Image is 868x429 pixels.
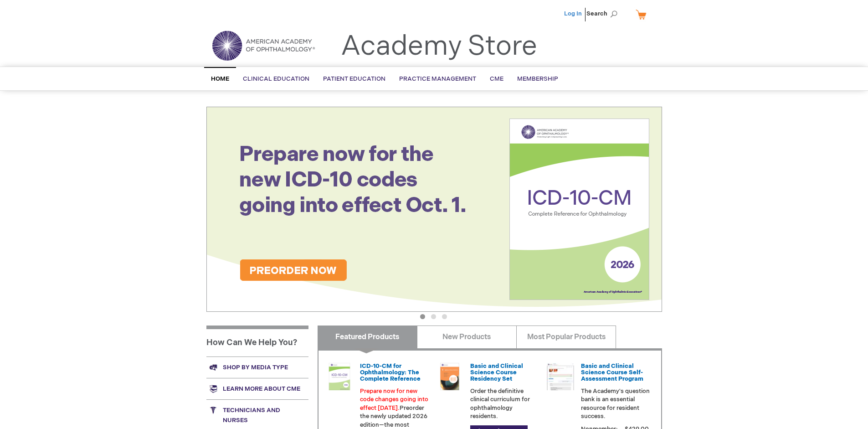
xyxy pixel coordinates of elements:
[436,363,463,390] img: 02850963u_47.png
[470,362,523,383] a: Basic and Clinical Science Course Residency Set
[564,10,582,17] a: Log In
[516,326,616,348] a: Most Popular Products
[431,314,436,319] button: 2 of 3
[581,387,650,421] p: The Academy's question bank is an essential resource for resident success.
[206,378,308,399] a: Learn more about CME
[211,75,229,83] span: Home
[399,75,476,83] span: Practice Management
[517,75,558,83] span: Membership
[323,75,385,83] span: Patient Education
[417,326,517,348] a: New Products
[360,388,428,412] font: Prepare now for new code changes going into effect [DATE].
[326,363,353,390] img: 0120008u_42.png
[243,75,309,83] span: Clinical Education
[581,362,643,383] a: Basic and Clinical Science Course Self-Assessment Program
[586,5,621,23] span: Search
[490,75,503,83] span: CME
[547,363,574,390] img: bcscself_20.jpg
[420,314,425,319] button: 1 of 3
[341,30,537,63] a: Academy Store
[206,357,308,378] a: Shop by media type
[206,326,308,357] h1: How Can We Help You?
[318,326,417,348] a: Featured Products
[360,362,421,383] a: ICD-10-CM for Ophthalmology: The Complete Reference
[470,387,539,421] p: Order the definitive clinical curriculum for ophthalmology residents.
[442,314,447,319] button: 3 of 3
